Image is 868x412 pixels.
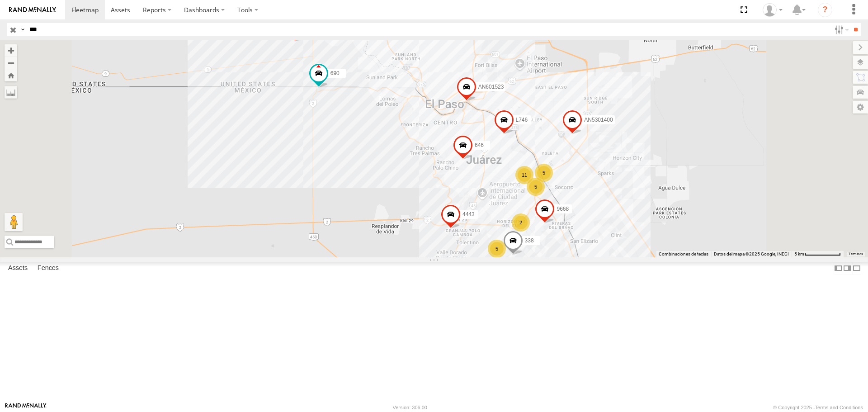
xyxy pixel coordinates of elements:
[853,101,868,114] label: Map Settings
[5,213,23,231] button: Arrastra al hombrecito al mapa para abrir Street View
[33,262,63,275] label: Fences
[512,213,530,232] div: 2
[525,237,534,244] span: 338
[557,206,569,212] span: 9668
[5,44,17,57] button: Zoom in
[535,164,553,182] div: 5
[773,405,863,410] div: © Copyright 2025 -
[849,252,863,256] a: Términos (se abre en una nueva pestaña)
[19,23,26,36] label: Search Query
[393,405,427,410] div: Version: 306.00
[852,262,861,275] label: Hide Summary Table
[478,84,504,90] span: AN601523
[516,117,528,123] span: L746
[527,178,545,196] div: 5
[815,405,863,410] a: Terms and Conditions
[794,251,804,256] span: 5 km
[9,7,56,13] img: rand-logo.svg
[5,86,17,99] label: Measure
[831,23,850,36] label: Search Filter Options
[818,3,832,17] i: ?
[475,142,484,149] span: 646
[834,262,843,275] label: Dock Summary Table to the Left
[714,251,789,256] span: Datos del mapa ©2025 Google, INEGI
[584,117,613,123] span: AN5301400
[5,403,47,412] a: Visit our Website
[462,211,475,218] span: 4443
[5,57,17,69] button: Zoom out
[759,3,786,17] div: Jonathan Ramirez
[792,251,844,257] button: Escala del mapa: 5 km por 77 píxeles
[515,166,533,184] div: 11
[659,251,708,257] button: Combinaciones de teclas
[330,71,340,77] span: 690
[488,240,506,258] div: 5
[4,262,32,275] label: Assets
[5,69,17,81] button: Zoom Home
[843,262,852,275] label: Dock Summary Table to the Right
